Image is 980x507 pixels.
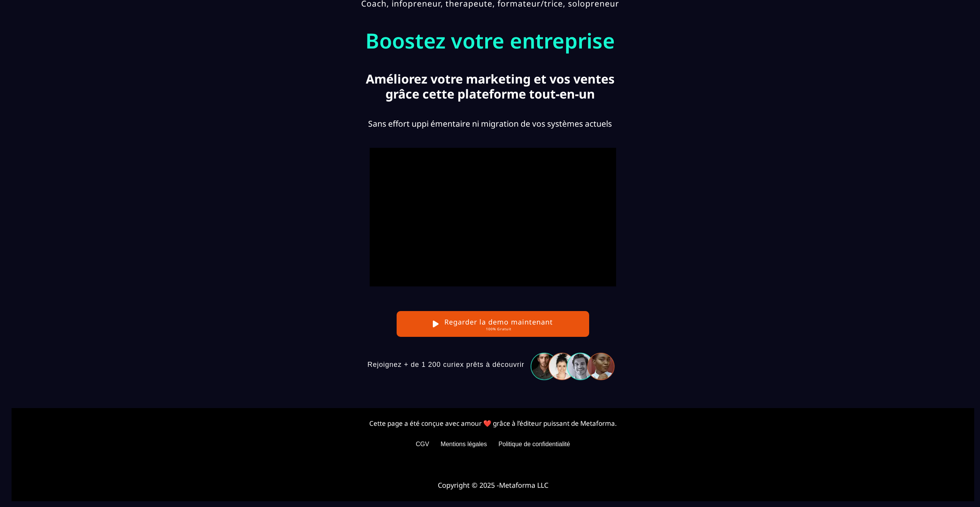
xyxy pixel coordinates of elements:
[365,70,615,103] text: Améliorez votre marketing et vos ventes grâce cette plateforme tout-en-un
[12,117,968,131] text: Sans effort uppi émentaire ni migration de vos systèmes actuels
[416,441,429,464] default: CGV
[21,418,965,429] text: Cette page a été conçue avec amour ❤️ grâce à l’éditeur puissant de Metaforma.
[365,359,526,371] text: Rejoignez + de 1 200 curiex prêts à découvrir
[397,311,589,337] button: Regarder la demo maintenant100% Gratuit
[21,479,965,492] text: Copyright © 2025 -Metaforma LLC
[498,441,570,464] default: Politique de confidentialité
[370,148,616,286] img: 870272f3f49d78ece2028b55c1bac003_1a86d00ba3cf512791b52cd22d41398a_VSL_-_MetaForma_Draft_06-low.gif
[441,441,487,464] default: Mentions légales
[526,348,620,381] img: bf0f9c909ba096a1d8105378574dd20c_32586e8465b4242308ef789b458fc82f_community-people.png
